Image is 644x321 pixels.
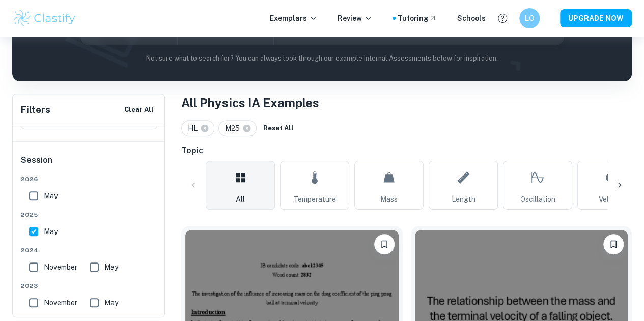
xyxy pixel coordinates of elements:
button: LO [519,8,540,28]
p: Not sure what to search for? You can always look through our example Internal Assessments below f... [20,53,624,64]
h1: All Physics IA Examples [181,94,632,112]
span: Length [452,194,475,205]
button: Help and Feedback [494,10,511,27]
span: 2023 [21,281,157,290]
div: HL [181,120,214,136]
a: Tutoring [398,13,437,24]
span: All [236,194,245,205]
h6: Topic [181,144,632,157]
span: 2024 [21,246,157,255]
span: Velocity [599,194,625,205]
span: Mass [380,194,398,205]
span: Oscillation [520,194,555,205]
button: Clear All [122,102,156,118]
span: November [44,261,77,273]
img: Clastify logo [12,8,77,28]
span: 2026 [21,174,157,184]
h6: LO [524,13,536,24]
span: 2025 [21,210,157,219]
span: May [104,261,118,273]
p: Exemplars [270,13,317,24]
span: May [44,226,58,237]
div: M25 [218,120,257,136]
span: HL [188,123,202,134]
h6: Filters [21,103,50,117]
button: Bookmark [603,234,624,254]
button: Bookmark [374,234,395,254]
a: Schools [457,13,486,24]
span: May [104,297,118,308]
button: Reset All [261,121,296,136]
h6: Session [21,154,157,174]
span: November [44,297,77,308]
span: Temperature [293,194,336,205]
p: Review [338,13,372,24]
span: May [44,190,58,201]
button: UPGRADE NOW [560,9,632,27]
span: M25 [225,123,244,134]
